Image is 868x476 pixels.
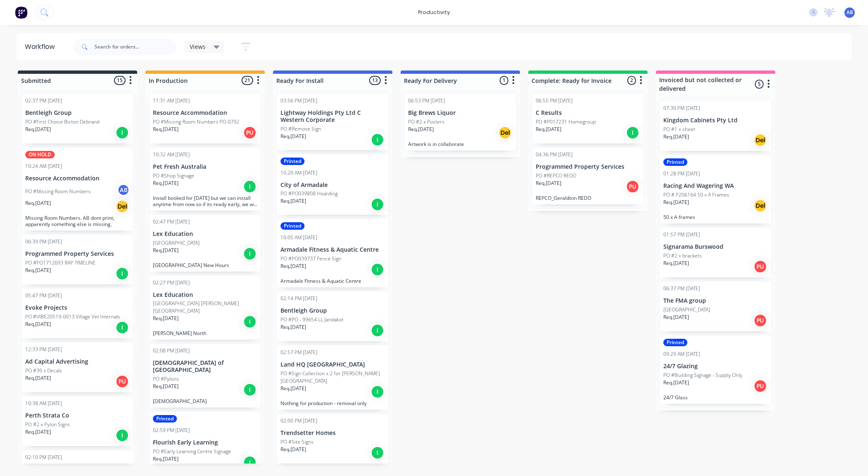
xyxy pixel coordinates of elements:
p: Bentleigh Group [280,307,385,314]
div: 02:47 PM [DATE]Lex Education[GEOGRAPHIC_DATA]Req.[DATE]I[GEOGRAPHIC_DATA] New Hours [150,215,261,272]
p: Req. [DATE] [663,313,689,321]
div: productivity [414,6,454,19]
div: I [371,198,384,211]
div: 10:05 AM [DATE] [280,234,317,241]
p: Lightway Holdings Pty Ltd C Western Corporate [280,109,385,124]
div: I [116,267,129,280]
div: 06:37 PM [DATE]The FMA group[GEOGRAPHIC_DATA]Req.[DATE]PU [660,282,771,331]
p: Req. [DATE] [280,133,306,140]
p: Lex Education [153,231,257,238]
p: Req. [DATE] [25,321,51,328]
div: 02:57 PM [DATE]Land HQ [GEOGRAPHIC_DATA]PO #Sign Collection x 2 for [PERSON_NAME][GEOGRAPHIC_DATA... [277,345,388,410]
p: The FMA group [663,297,768,304]
div: Printed [153,415,177,423]
p: PO #2 x brackets [663,252,702,260]
div: 10:32 AM [DATE]Pet Fresh AustraliaPO #Shop SignageReq.[DATE]IInstall booked for [DATE] but we can... [150,148,261,211]
div: ON HOLD [25,151,55,158]
p: PO #Missing Room Numbers PO-0792 [153,118,239,126]
div: I [243,247,256,260]
p: Ad Capital Advertising [25,358,130,365]
p: Programmed Property Services [536,163,640,170]
div: 06:37 PM [DATE] [663,285,700,292]
div: 06:55 PM [DATE] [536,97,573,104]
div: 06:39 PM [DATE] [25,238,62,245]
img: Factory [15,6,27,19]
div: I [116,429,129,442]
p: PO #Pylons [153,375,179,383]
p: PO #PO039808 Hoarding [280,190,338,197]
p: City of Armadale [280,182,385,189]
p: Req. [DATE] [280,323,306,331]
div: PU [754,314,767,327]
div: 03:56 PM [DATE] [280,97,317,104]
p: REPCO_Geraldton REDO [536,195,640,201]
div: 11:31 AM [DATE]Resource AccommodationPO #Missing Room Numbers PO-0792Req.[DATE]PU [150,94,261,143]
p: Req. [DATE] [153,383,179,390]
div: 03:56 PM [DATE]Lightway Holdings Pty Ltd C Western CorporatePO #Remove SignReq.[DATE]I [277,94,388,150]
div: I [371,446,384,459]
div: 05:47 PM [DATE]Evoke ProjectsPO #VIBE20519-0013 Village Vet InternalsReq.[DATE]I [22,289,133,338]
p: Pet Fresh Australia [153,163,257,170]
p: Big Brews Liquor [408,109,513,117]
div: 06:55 PM [DATE]C ResultsPO #P017231 HomegroupReq.[DATE]I [532,94,643,143]
div: 10:32 AM [DATE] [153,151,190,158]
div: PU [626,180,639,193]
div: 10:38 AM [DATE]Perth Strata CoPO #2 x Pylon SignsReq.[DATE]I [22,396,133,446]
div: I [626,126,639,139]
div: I [371,133,384,146]
p: PO #First Choice Bicton Debrand [25,118,99,126]
div: Del [754,199,767,212]
p: Req. [DATE] [25,267,51,274]
p: Missing Room Numbers. AB dont print, apparently something else is missing. [25,215,130,227]
div: 02:37 PM [DATE]Bentleigh GroupPO #First Choice Bicton DebrandReq.[DATE]I [22,94,133,143]
p: Trendsetter Homes [280,430,385,437]
p: Req. [DATE] [153,126,179,133]
div: 02:59 PM [DATE] [153,427,190,434]
div: 12:33 PM [DATE] [25,346,62,353]
p: [GEOGRAPHIC_DATA] [153,239,200,247]
div: I [243,315,256,328]
div: Printed [280,158,305,165]
div: 07:30 PM [DATE]Kingdom Cabinets Pty LtdPO #1 x sheetReq.[DATE]Del [660,101,771,151]
p: Req. [DATE] [536,126,561,133]
div: Printed [663,158,687,166]
p: Req. [DATE] [536,180,561,187]
p: Nothing for production - removal only [280,400,385,406]
p: Kingdom Cabinets Pty Ltd [663,117,768,124]
div: I [371,385,384,398]
p: Req. [DATE] [153,180,179,187]
div: 02:08 PM [DATE][DEMOGRAPHIC_DATA] of [GEOGRAPHIC_DATA]PO #PylonsReq.[DATE]I[DEMOGRAPHIC_DATA] [150,344,261,408]
div: I [371,263,384,276]
p: PO #PO1712693 RAP TIMELINE [25,259,96,267]
p: Req. [DATE] [280,262,306,270]
div: 06:53 PM [DATE]Big Brews LiquorPO #2 x PostersReq.[DATE]DelArtwork is in collaborate [405,94,516,151]
p: Programmed Property Services [25,250,130,257]
div: 02:14 PM [DATE]Bentleigh GroupPO #PO - 99654 LL JandakotReq.[DATE]I [277,291,388,341]
p: PO #Site Signs [280,438,314,446]
div: Printed01:28 PM [DATE]Racing And Wagering WAPO # P206164 50 x A FramesReq.[DATE]Del50 x A frames [660,155,771,223]
p: Req. [DATE] [153,455,179,463]
p: Racing And Wagering WA [663,182,768,189]
p: Bentleigh Group [25,109,130,117]
div: 02:57 PM [DATE] [280,349,317,356]
input: Search for orders... [94,39,177,55]
p: PO #PO039737 Fence Sign [280,255,341,262]
p: PO #2 x Pylon Signs [25,421,70,428]
div: I [243,456,256,469]
p: PO #Shop Signage [153,172,194,180]
p: Armadale Fitness & Aquatic Centre [280,246,385,253]
p: Req. [DATE] [25,199,51,207]
p: Req. [DATE] [663,379,689,386]
div: Del [116,200,129,213]
div: 06:39 PM [DATE]Programmed Property ServicesPO #PO1712693 RAP TIMELINEReq.[DATE]I [22,235,133,284]
div: Workflow [25,42,59,52]
p: Perth Strata Co [25,412,130,419]
p: Resource Accommodation [25,175,130,182]
div: 02:00 PM [DATE]Trendsetter HomesPO #Site SignsReq.[DATE]I [277,414,388,464]
p: PO #2 x Posters [408,118,445,126]
div: I [116,126,129,139]
p: Req. [DATE] [153,315,179,322]
div: 02:47 PM [DATE] [153,218,190,226]
p: Lex Education [153,291,257,299]
p: Armadale Fitness & Aquatic Centre [280,278,385,284]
